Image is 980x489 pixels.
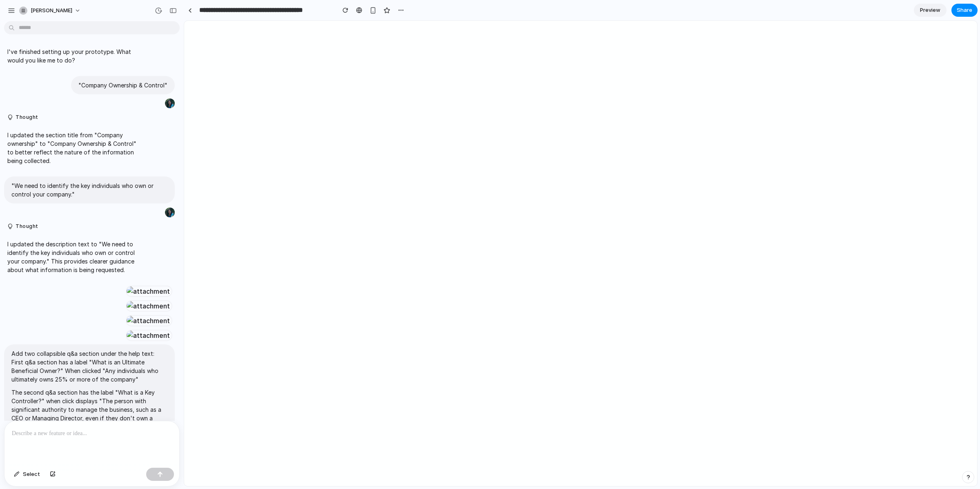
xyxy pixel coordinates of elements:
[78,81,167,89] p: "Company Ownership & Control"
[11,181,167,199] p: "We need to identify the key individuals who own or control your company."
[951,4,978,17] button: Share
[7,47,144,65] p: I've finished setting up your prototype. What would you like me to do?
[31,7,72,15] span: [PERSON_NAME]
[11,349,167,384] p: Add two collapsible q&a section under the help text: First q&a section has a label "What is an Ul...
[7,240,144,274] p: I updated the description text to "We need to identify the key individuals who own or control you...
[920,6,940,14] span: Preview
[957,6,972,14] span: Share
[10,468,44,481] button: Select
[7,131,144,165] p: I updated the section title from "Company ownership" to "Company Ownership & Control" to better r...
[11,388,167,431] p: The second q&a section has the label "What is a Key Controller?" when click displays "The person ...
[914,4,947,17] a: Preview
[16,4,85,17] button: [PERSON_NAME]
[23,470,40,478] span: Select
